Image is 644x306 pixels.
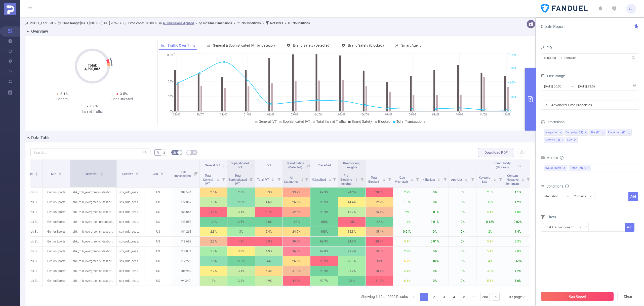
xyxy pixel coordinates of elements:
[62,109,122,114] div: Invalid Traffic
[569,165,591,171] span: Brand Safety
[172,197,199,207] p: 172,067
[469,171,476,187] i: Filter menu
[355,177,358,179] i: icon: caret-up
[479,113,487,116] tspan: 11/08
[566,137,578,143] li: Geo
[544,137,565,143] li: Creative (l4)
[584,226,587,229] i: icon: down
[629,4,633,14] span: GJ
[430,293,438,301] a: 2
[203,21,232,25] b: No Time Dimensions
[154,21,158,25] span: >
[541,120,565,124] span: Dimensions
[589,129,606,136] li: Site (l2)
[207,44,210,47] i: icon: bar-chart
[318,164,331,167] span: Classified
[478,148,514,157] button: Download PDF
[430,293,438,301] li: 2
[437,179,440,181] i: icon: caret-down
[293,43,331,47] span: Brand Safety (Detected)
[504,217,532,227] p: 0.02%
[92,97,152,102] div: Sophisticated
[541,292,614,301] button: Run Report
[338,197,366,207] p: 14.4%
[503,113,510,116] tspan: 12/08
[25,21,30,25] i: icon: user
[194,21,199,25] span: >
[449,197,476,207] p: 0%
[163,21,194,25] u: 6 Dimensions Applied
[173,113,180,116] tspan: 29/07
[144,197,172,207] p: US
[338,217,366,227] p: 2.5%
[504,188,532,197] p: 1.1%
[283,197,310,207] p: 26.9%
[383,179,386,181] i: icon: caret-down
[35,172,38,173] i: icon: caret-up
[545,137,560,143] div: Creative (l4)
[510,96,516,99] tspan: 300K
[396,119,425,124] span: Total Transactions
[366,197,393,207] p: 12.2%
[217,179,220,181] i: icon: caret-down
[574,139,576,142] i: icon: close
[441,171,449,187] i: Filter menu
[493,177,496,180] div: Sort
[348,43,384,47] span: Brand Safety (Blocked)
[338,207,366,217] p: 18.7%
[100,172,103,175] div: Sort
[578,83,618,90] input: End date
[437,177,440,179] i: icon: caret-up
[255,217,283,227] p: 3.6%
[421,207,449,217] p: 0.01%
[173,170,191,178] span: Total Transactions
[507,293,522,301] div: 10 / page
[361,113,369,116] tspan: 06/08
[338,113,345,116] tspan: 05/08
[565,185,569,188] i: icon: info-circle
[58,172,61,175] div: Sort
[172,217,199,227] p: 143,058
[213,43,276,47] span: General & Sophisticated IVT by Category
[358,171,366,187] i: Filter menu
[31,28,48,35] h2: Overview
[393,217,421,227] p: 1.9%
[248,171,255,187] i: Filter menu
[590,195,593,199] i: icon: down
[411,179,413,181] i: icon: caret-down
[120,92,128,96] span: 3.5%
[128,21,144,25] b: Time Zone:
[168,95,173,98] tspan: 10%
[545,104,548,107] i: icon: right
[460,293,468,301] a: 5
[217,177,220,179] i: icon: caret-up
[255,227,283,236] p: 5.4%
[170,110,173,113] tspan: 0%
[270,21,283,25] b: No Filters
[166,54,173,57] tspan: 38.5%
[156,150,159,155] span: %
[565,129,588,136] li: Campaign (l1)
[168,43,195,47] span: Traffic Over Time
[440,293,448,301] a: 3
[122,172,134,176] span: Creative
[200,227,227,236] p: 2.3%
[449,217,476,227] p: 0%
[32,97,92,102] div: General
[544,192,562,201] div: Integration
[560,156,563,160] i: icon: info-circle
[144,207,172,217] p: US
[510,54,516,57] tspan: 1.2M
[118,21,123,25] span: >
[200,207,227,217] p: 3.6%
[172,188,199,197] p: 208,544
[628,192,638,201] button: Add
[259,119,277,124] span: General IVT
[220,171,227,187] i: Filter menu
[172,207,199,217] p: 158,845
[450,293,458,301] a: 4
[494,296,497,299] i: icon: right
[283,207,310,217] p: 32.5%
[409,113,416,116] tspan: 08/08
[283,217,310,227] p: 2.3%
